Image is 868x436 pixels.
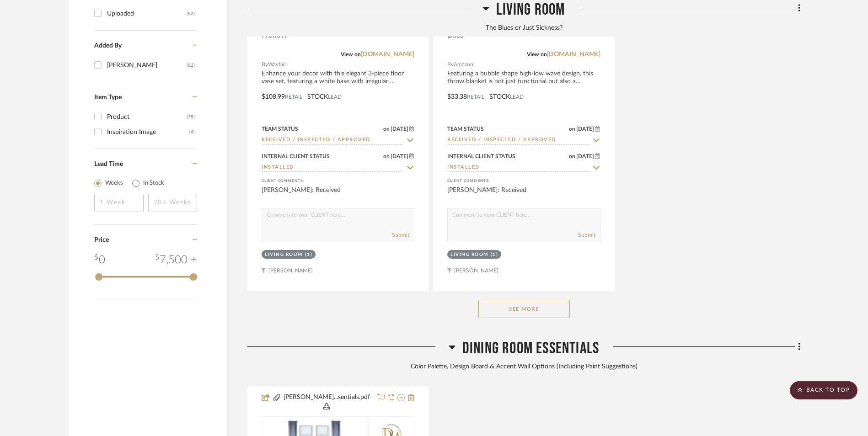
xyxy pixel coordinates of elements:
span: Added By [94,43,122,49]
span: By [262,60,268,69]
div: [PERSON_NAME] [107,58,187,73]
span: View on [527,52,547,57]
span: on [383,126,390,132]
label: Weeks [105,179,123,188]
span: Wayfair [268,60,286,69]
input: Type to Search… [447,136,589,145]
div: Living Room [450,251,488,258]
button: Submit [578,231,595,239]
div: Team Status [447,125,484,133]
div: (82) [187,6,195,21]
div: Internal Client Status [447,152,515,160]
div: [PERSON_NAME]: Received [447,186,600,204]
button: Submit [392,231,409,239]
span: Price [94,237,109,243]
scroll-to-top-button: BACK TO TOP [790,381,857,399]
div: Living Room [265,251,303,258]
span: Item Type [94,94,122,101]
span: [DATE] [575,126,595,132]
a: [DOMAIN_NAME] [361,51,414,58]
input: 1 Week [94,194,144,212]
div: Color Palette, Design Board & Accent Wall Options (Including Paint Suggestions) [247,362,800,372]
div: The Blues or Just Sickness? [247,23,800,33]
span: on [569,126,575,132]
input: Type to Search… [262,164,403,172]
span: Lead Time [94,161,123,167]
div: Internal Client Status [262,152,330,160]
span: on [569,154,575,159]
div: Inspiration Image [107,125,189,139]
div: 7,500 + [155,252,197,268]
input: 20+ Weeks [148,194,198,212]
div: Team Status [262,125,298,133]
span: [DATE] [390,153,409,160]
span: View on [341,52,361,57]
div: (82) [187,58,195,73]
button: [PERSON_NAME]...sentials.pdf [281,393,372,412]
div: (4) [189,125,195,139]
input: Type to Search… [262,136,403,145]
span: Amazon [454,60,473,69]
div: (78) [187,110,195,124]
div: (1) [305,251,313,258]
span: [DATE] [390,126,409,132]
div: 0 [94,252,105,268]
div: (1) [491,251,498,258]
div: Product [107,110,187,124]
label: In Stock [143,179,164,188]
div: [PERSON_NAME]: Received [262,186,414,204]
button: See More [478,300,570,318]
div: Uploaded [107,6,187,21]
span: [DATE] [575,153,595,160]
input: Type to Search… [447,164,589,172]
span: Dining Room Essentials [462,339,599,358]
span: on [383,154,390,159]
a: [DOMAIN_NAME] [547,51,600,58]
span: By [447,60,454,69]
